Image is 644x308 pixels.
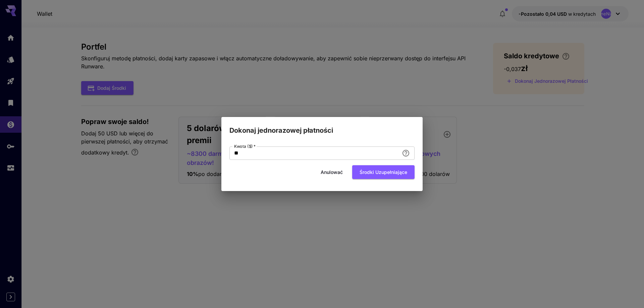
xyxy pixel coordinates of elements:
[321,169,343,175] font: Anulować
[317,165,347,179] button: Anulować
[352,165,415,179] button: Środki uzupełniające
[360,169,407,175] font: Środki uzupełniające
[229,126,333,134] font: Dokonaj jednorazowej płatności
[234,144,253,149] font: Kwota ($)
